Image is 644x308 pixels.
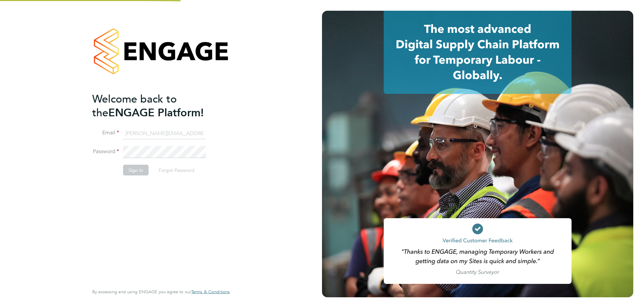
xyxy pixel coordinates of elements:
span: By accessing and using ENGAGE you agree to our [92,289,230,295]
span: Welcome back to the [92,92,177,119]
label: Email [92,129,119,136]
label: Password [92,148,119,155]
button: Forgot Password [153,165,200,176]
h2: ENGAGE Platform! [92,92,223,119]
input: Enter your work email... [123,127,206,139]
a: Terms & Conditions [191,289,230,295]
button: Sign In [123,165,149,176]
